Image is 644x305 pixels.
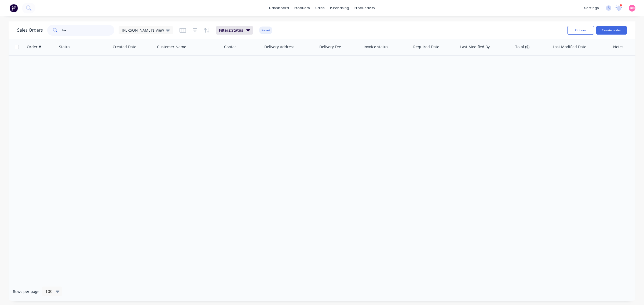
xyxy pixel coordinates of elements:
[553,44,586,50] div: Last Modified Date
[581,4,602,12] div: settings
[10,4,18,12] img: Factory
[313,4,327,12] div: sales
[216,26,253,35] button: Filters:Status
[113,44,136,50] div: Created Date
[219,28,243,33] span: Filters: Status
[515,44,529,50] div: Total ($)
[59,44,70,50] div: Status
[157,44,186,50] div: Customer Name
[460,44,490,50] div: Last Modified By
[292,4,313,12] div: products
[13,289,39,294] span: Rows per page
[122,27,164,33] span: [PERSON_NAME]'s View
[613,44,624,50] div: Notes
[224,44,238,50] div: Contact
[364,44,388,50] div: Invoice status
[266,4,292,12] a: dashboard
[352,4,378,12] div: productivity
[319,44,341,50] div: Delivery Fee
[264,44,295,50] div: Delivery Address
[27,44,41,50] div: Order #
[567,26,594,35] button: Options
[259,27,272,34] button: Reset
[17,28,43,33] h1: Sales Orders
[413,44,439,50] div: Required Date
[596,26,627,35] button: Create order
[630,6,635,10] span: DN
[327,4,352,12] div: purchasing
[62,25,115,36] input: Search...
